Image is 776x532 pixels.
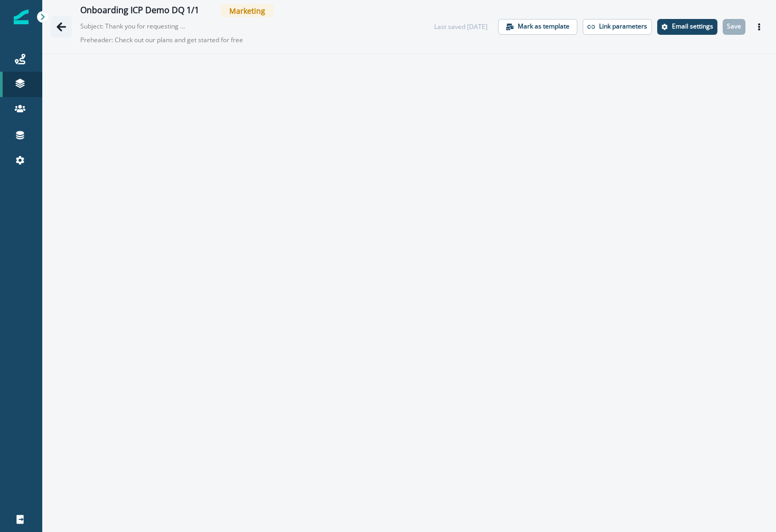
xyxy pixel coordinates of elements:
img: Inflection [14,9,29,24]
p: Link parameters [599,23,647,30]
button: Actions [751,19,768,35]
p: Save [727,23,741,30]
span: Marketing [221,4,274,17]
button: Go back [51,16,72,37]
p: Subject: Thank you for requesting a Voiceflow Enterprise demo [80,17,186,31]
p: Mark as template [518,23,569,30]
button: Save [723,19,745,35]
button: Mark as template [498,19,577,35]
p: Preheader: Check out our plans and get started for free [80,31,344,49]
button: Settings [657,19,717,35]
div: Onboarding ICP Demo DQ 1/1 [80,5,199,17]
button: Link parameters [583,19,652,35]
p: Email settings [672,23,713,30]
div: Last saved [DATE] [434,22,488,32]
